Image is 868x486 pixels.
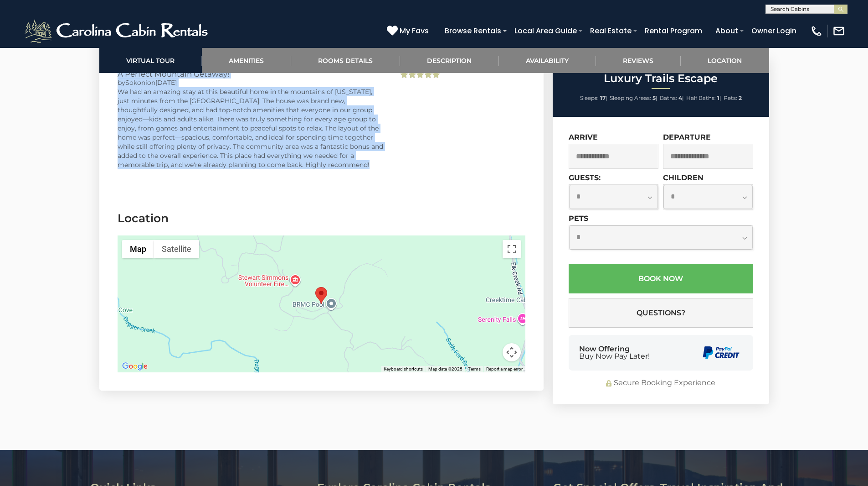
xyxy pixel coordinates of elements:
label: Pets [569,214,588,223]
img: mail-regular-white.png [832,25,845,37]
a: About [711,23,743,39]
button: Book Now [569,264,753,293]
div: We had an amazing stay at this beautiful home in the mountains of [US_STATE], just minutes from t... [118,87,385,169]
a: Rental Program [640,23,707,39]
button: Toggle fullscreen view [503,240,521,258]
button: Keyboard shortcuts [384,366,423,372]
label: Arrive [569,133,598,141]
a: Amenities [202,48,291,73]
a: My Favs [387,25,431,37]
span: Buy Now Pay Later! [579,353,650,360]
a: Local Area Guide [510,23,581,39]
a: Terms (opens in new tab) [468,366,481,371]
h3: A Perfect Mountain Getaway! [118,70,385,78]
a: Owner Login [747,23,801,39]
strong: 17 [600,94,606,101]
a: Reviews [596,48,681,73]
span: Half Baths: [686,94,716,101]
span: Pets: [724,94,737,101]
div: by on [118,78,385,87]
button: Map camera controls [503,343,521,361]
span: Sleeping Areas: [610,94,651,101]
a: Availability [499,48,596,73]
a: Description [400,48,499,73]
button: Show satellite imagery [154,240,199,258]
strong: 1 [717,94,719,101]
li: | [686,92,721,104]
a: Rooms Details [291,48,400,73]
span: Sleeps: [580,94,599,101]
button: Questions? [569,298,753,328]
a: Open this area in Google Maps (opens a new window) [120,361,150,372]
div: Secure Booking Experience [569,378,753,388]
span: Baths: [660,94,677,101]
span: [DATE] [155,78,177,87]
img: White-1-2.png [23,17,212,45]
a: Location [681,48,769,73]
span: My Favs [400,25,429,37]
strong: 5 [652,94,656,101]
span: Map data ©2025 [428,366,462,371]
img: phone-regular-white.png [810,25,823,37]
div: Now Offering [579,345,650,360]
div: Luxury Trails Escape [315,287,327,304]
label: Departure [663,133,711,141]
label: Guests: [569,173,601,182]
li: | [610,92,657,104]
span: Sokoni [125,78,147,87]
strong: 2 [739,94,742,101]
button: Show street map [122,240,154,258]
li: | [660,92,684,104]
label: Children [663,173,704,182]
img: Google [120,361,150,372]
a: Real Estate [586,23,636,39]
strong: 4 [678,94,682,101]
a: Virtual Tour [99,48,202,73]
li: | [580,92,607,104]
a: Report a map error [486,366,523,371]
h3: Location [118,210,525,226]
a: Browse Rentals [440,23,506,39]
h2: Luxury Trails Escape [555,73,767,84]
